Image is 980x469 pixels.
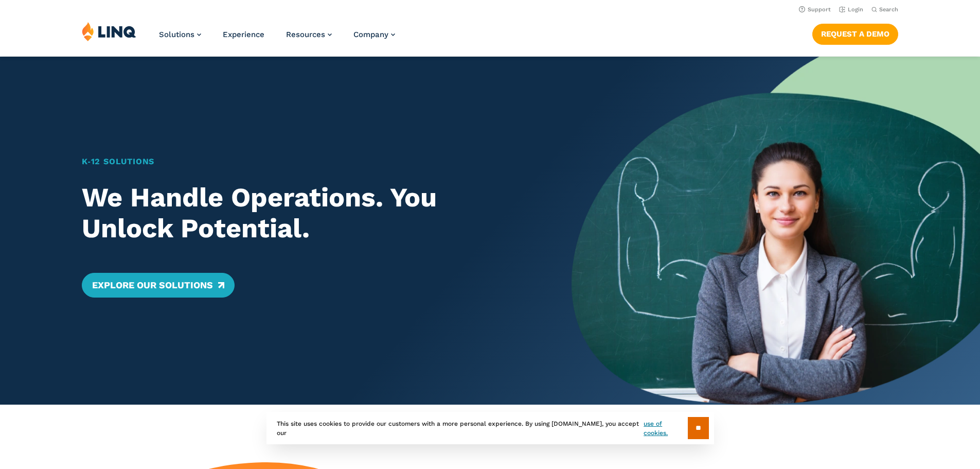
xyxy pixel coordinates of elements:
[266,412,714,444] div: This site uses cookies to provide our customers with a more personal experience. By using [DOMAIN...
[572,57,980,405] img: Home Banner
[286,30,325,39] span: Resources
[159,30,201,39] a: Solutions
[812,24,898,44] a: Request a Demo
[879,6,898,13] span: Search
[286,30,332,39] a: Resources
[644,419,687,438] a: use of cookies.
[82,155,532,168] h1: K‑12 Solutions
[82,182,532,244] h2: We Handle Operations. You Unlock Potential.
[82,22,136,41] img: LINQ | K‑12 Software
[871,6,898,13] button: Open Search Bar
[159,30,194,39] span: Solutions
[839,6,863,13] a: Login
[812,22,898,44] nav: Button Navigation
[159,22,395,56] nav: Primary Navigation
[353,30,395,39] a: Company
[799,6,831,13] a: Support
[353,30,388,39] span: Company
[223,30,264,39] a: Experience
[82,273,235,298] a: Explore Our Solutions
